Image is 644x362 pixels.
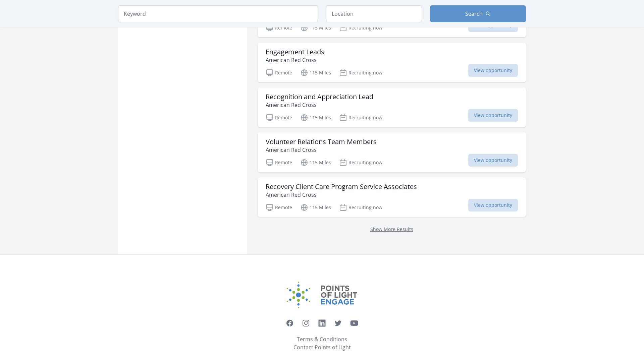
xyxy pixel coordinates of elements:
[300,159,331,167] p: 115 Miles
[339,24,382,32] p: Recruiting now
[266,69,292,77] p: Remote
[266,146,377,154] p: American Red Cross
[300,203,331,212] p: 115 Miles
[266,159,292,167] p: Remote
[468,109,518,122] span: View opportunity
[300,114,331,122] p: 115 Miles
[468,154,518,167] span: View opportunity
[258,43,526,82] a: Engagement Leads American Red Cross Remote 115 Miles Recruiting now View opportunity
[266,101,373,109] p: American Red Cross
[370,226,413,232] a: Show More Results
[258,87,526,127] a: Recognition and Appreciation Lead American Red Cross Remote 115 Miles Recruiting now View opportu...
[339,114,382,122] p: Recruiting now
[266,114,292,122] p: Remote
[339,203,382,212] p: Recruiting now
[430,5,526,22] button: Search
[258,177,526,217] a: Recovery Client Care Program Service Associates American Red Cross Remote 115 Miles Recruiting no...
[300,24,331,32] p: 115 Miles
[297,335,347,343] a: Terms & Conditions
[266,24,292,32] p: Remote
[468,64,518,77] span: View opportunity
[266,138,377,146] h3: Volunteer Relations Team Members
[258,132,526,172] a: Volunteer Relations Team Members American Red Cross Remote 115 Miles Recruiting now View opportunity
[118,5,318,22] input: Keyword
[287,282,357,308] img: Points of Light Engage
[293,343,351,351] a: Contact Points of Light
[468,199,518,212] span: View opportunity
[300,69,331,77] p: 115 Miles
[339,69,382,77] p: Recruiting now
[266,48,324,56] h3: Engagement Leads
[465,10,483,18] span: Search
[326,5,422,22] input: Location
[266,191,417,199] p: American Red Cross
[339,159,382,167] p: Recruiting now
[266,56,324,64] p: American Red Cross
[266,203,292,212] p: Remote
[266,183,417,191] h3: Recovery Client Care Program Service Associates
[266,93,373,101] h3: Recognition and Appreciation Lead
